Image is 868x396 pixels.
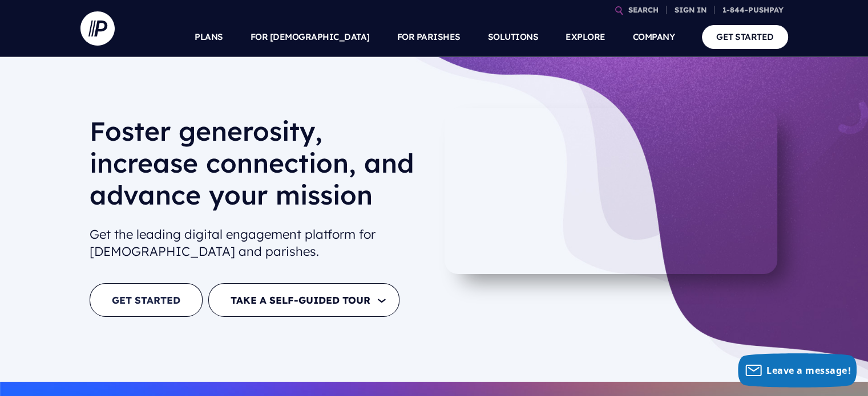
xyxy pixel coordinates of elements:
[766,364,851,377] span: Leave a message!
[90,283,203,317] a: GET STARTED
[702,25,788,48] a: GET STARTED
[738,353,857,387] button: Leave a message!
[90,115,425,220] h1: Foster generosity, increase connection, and advance your mission
[90,221,425,266] h2: Get the leading digital engagement platform for [DEMOGRAPHIC_DATA] and parishes.
[566,17,605,57] a: EXPLORE
[488,17,539,57] a: SOLUTIONS
[251,17,370,57] a: FOR [DEMOGRAPHIC_DATA]
[208,283,399,317] button: TAKE A SELF-GUIDED TOUR
[397,17,461,57] a: FOR PARISHES
[633,17,675,57] a: COMPANY
[195,17,223,57] a: PLANS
